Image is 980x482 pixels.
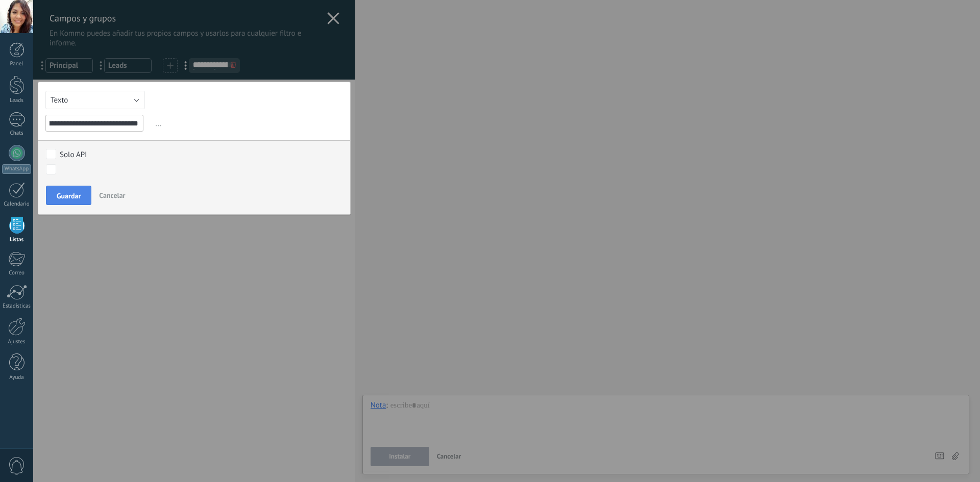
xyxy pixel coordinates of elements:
[99,191,125,200] span: Cancelar
[95,186,129,205] button: Cancelar
[57,192,81,199] span: Guardar
[45,91,145,109] button: Texto
[51,95,68,105] span: Texto
[154,115,343,132] span: ...
[46,186,91,205] button: Guardar
[60,150,87,160] div: Solo API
